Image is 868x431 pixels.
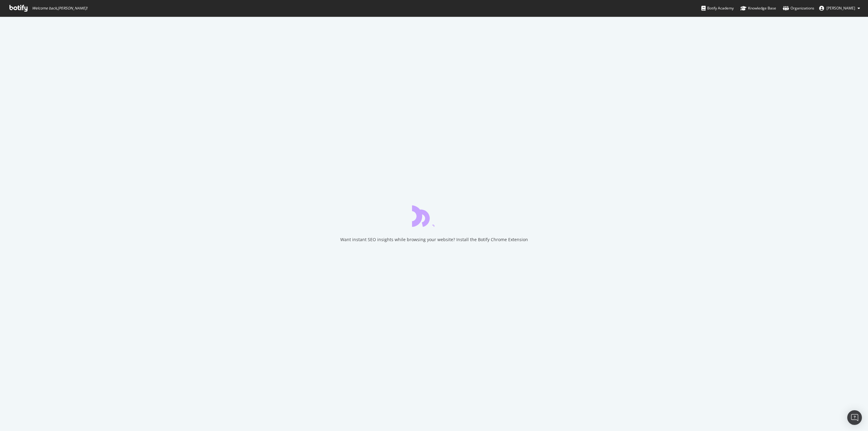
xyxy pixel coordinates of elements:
span: Welcome back, [PERSON_NAME] ! [32,6,87,11]
button: [PERSON_NAME] [814,3,865,13]
div: animation [412,205,456,227]
div: Botify Academy [701,5,734,11]
div: Organizations [783,5,814,11]
span: Jean-Baptiste Picot [826,5,855,11]
div: Knowledge Base [740,5,776,11]
div: Open Intercom Messenger [847,410,862,425]
div: Want instant SEO insights while browsing your website? Install the Botify Chrome Extension [340,237,528,243]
